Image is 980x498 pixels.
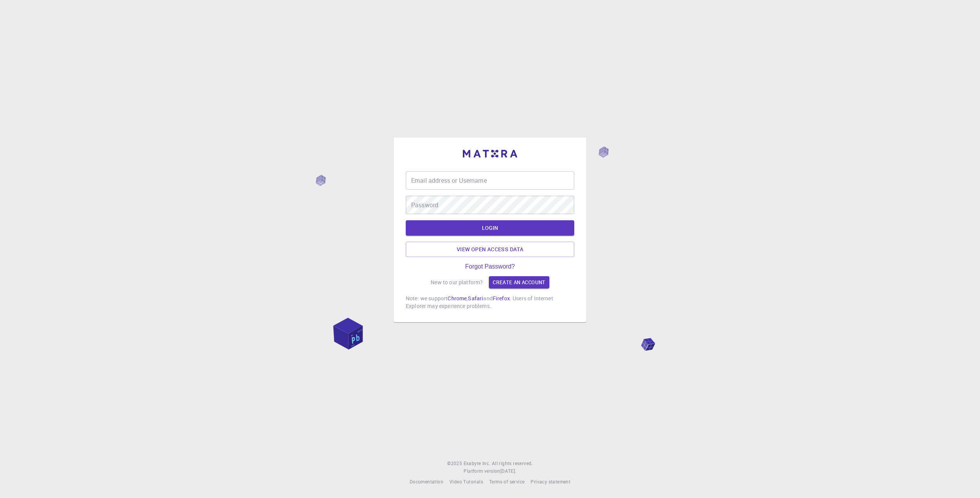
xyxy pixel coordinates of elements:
a: Chrome [448,295,467,302]
a: View open access data [406,242,574,257]
a: Video Tutorials [449,478,483,486]
p: New to our platform? [431,278,483,286]
span: Terms of service [489,478,524,485]
span: Platform version [464,467,500,475]
a: Safari [468,295,483,302]
a: Forgot Password? [465,263,515,270]
a: Documentation [410,478,443,486]
span: Exabyte Inc. [464,460,490,466]
a: Terms of service [489,478,524,486]
a: Firefox [493,295,510,302]
a: Exabyte Inc. [464,460,490,467]
p: Note: we support , and . Users of Internet Explorer may experience problems. [406,295,574,310]
span: [DATE] . [500,468,516,474]
span: Privacy statement [531,478,570,485]
span: Video Tutorials [449,478,483,485]
button: LOGIN [406,220,574,236]
span: All rights reserved. [492,460,533,467]
span: © 2025 [447,460,463,467]
a: Privacy statement [531,478,570,486]
span: Documentation [410,478,443,485]
a: [DATE]. [500,467,516,475]
a: Create an account [489,276,549,288]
